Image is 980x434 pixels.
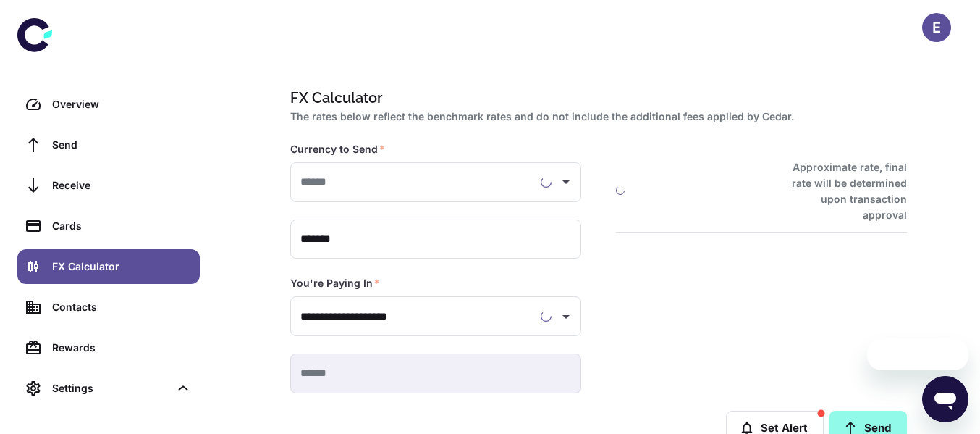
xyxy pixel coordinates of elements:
iframe: Button to launch messaging window [922,376,968,422]
button: Open [556,306,576,327]
div: Settings [52,380,169,396]
label: Currency to Send [290,142,385,157]
a: FX Calculator [17,249,200,284]
div: FX Calculator [52,259,191,275]
div: Cards [52,218,191,234]
div: Settings [17,371,200,406]
a: Overview [17,87,200,122]
button: Open [556,172,576,192]
a: Rewards [17,330,200,365]
div: Rewards [52,340,191,356]
div: Contacts [52,299,191,315]
h6: Approximate rate, final rate will be determined upon transaction approval [776,159,907,223]
a: Receive [17,168,200,203]
div: Overview [52,96,191,112]
a: Contacts [17,290,200,325]
div: Receive [52,178,191,193]
div: Send [52,137,191,153]
button: E [922,13,951,42]
iframe: Message from company [867,338,968,370]
a: Cards [17,209,200,243]
h1: FX Calculator [290,87,901,109]
label: You're Paying In [290,276,380,291]
a: Send [17,128,200,162]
